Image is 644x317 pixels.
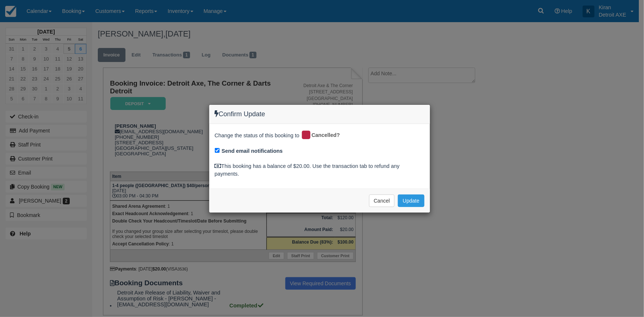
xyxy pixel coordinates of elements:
span: Change the status of this booking to [215,132,300,141]
div: Cancelled? [301,130,345,141]
h4: Confirm Update [215,110,424,118]
button: Update [398,194,424,207]
div: This booking has a balance of $20.00. Use the transaction tab to refund any payments. [215,162,424,178]
button: Cancel [369,194,395,207]
label: Send email notifications [222,147,283,155]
